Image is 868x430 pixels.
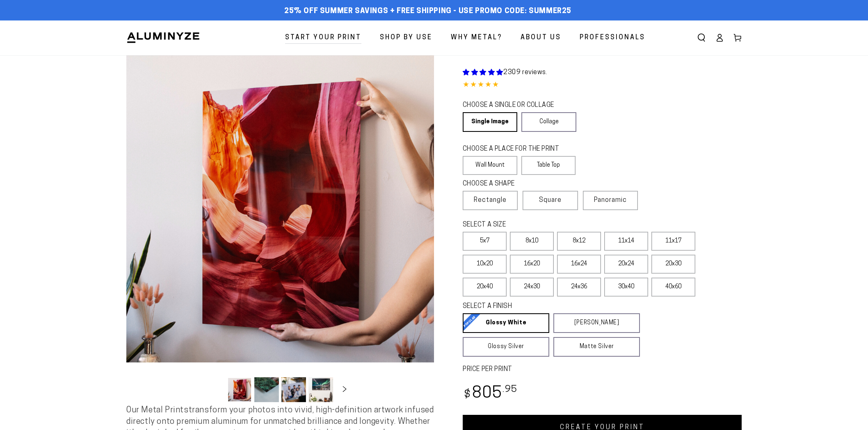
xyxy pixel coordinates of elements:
span: Why Metal? [451,32,502,44]
a: Why Metal? [445,27,508,49]
span: $ [464,389,471,401]
span: Professionals [580,32,645,44]
label: 40x60 [651,278,695,296]
button: Load image 2 in gallery view [254,377,279,402]
label: 10x20 [463,255,507,274]
a: [PERSON_NAME] [553,313,640,333]
legend: CHOOSE A SHAPE [463,179,569,189]
sup: .95 [503,385,517,394]
label: 11x17 [651,232,695,251]
label: 20x24 [604,255,648,274]
bdi: 805 [463,386,517,402]
a: Matte Silver [553,337,640,357]
a: Professionals [573,27,651,49]
label: 30x40 [604,278,648,296]
label: 8x10 [510,232,554,251]
legend: CHOOSE A SINGLE OR COLLAGE [463,101,569,110]
summary: Search our site [692,29,710,47]
legend: SELECT A SIZE [463,220,627,230]
button: Slide right [336,380,354,398]
label: 5x7 [463,232,507,251]
a: Single Image [463,112,517,132]
span: Panoramic [594,197,627,204]
a: Glossy Silver [463,337,549,357]
label: PRICE PER PRINT [463,365,742,374]
button: Load image 4 in gallery view [308,377,333,402]
img: Aluminyze [126,32,200,44]
label: Table Top [521,156,576,175]
label: 8x12 [557,232,601,251]
legend: CHOOSE A PLACE FOR THE PRINT [463,145,568,154]
div: 4.85 out of 5.0 stars [463,79,742,91]
a: About Us [514,27,567,49]
label: 16x24 [557,255,601,274]
button: Load image 3 in gallery view [281,377,306,402]
a: Collage [521,112,576,132]
label: 11x14 [604,232,648,251]
a: Shop By Use [374,27,439,49]
span: Square [539,195,562,205]
a: Glossy White [463,313,549,333]
span: Rectangle [474,195,507,205]
label: 24x36 [557,278,601,296]
label: Wall Mount [463,156,517,175]
span: About Us [521,32,561,44]
label: 20x40 [463,278,507,296]
span: Start Your Print [285,32,361,44]
a: Start Your Print [279,27,368,49]
span: 25% off Summer Savings + Free Shipping - Use Promo Code: SUMMER25 [284,7,571,16]
label: 24x30 [510,278,554,296]
button: Slide left [207,380,225,398]
label: 20x30 [651,255,695,274]
button: Load image 1 in gallery view [227,377,252,402]
span: Shop By Use [380,32,432,44]
label: 16x20 [510,255,554,274]
legend: SELECT A FINISH [463,302,620,311]
media-gallery: Gallery Viewer [126,55,434,405]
